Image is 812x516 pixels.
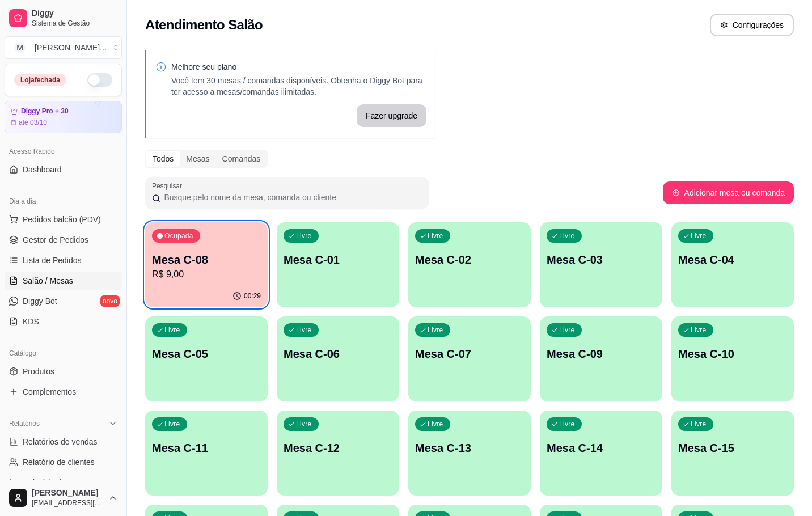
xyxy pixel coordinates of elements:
[296,420,312,429] p: Livre
[19,118,47,127] article: até 03/10
[32,488,104,498] span: [PERSON_NAME]
[146,151,180,167] div: Todos
[152,252,261,268] p: Mesa C-08
[23,234,88,246] span: Gestor de Pedidos
[171,61,426,73] p: Melhore seu plano
[23,316,39,327] span: KDS
[691,420,707,429] p: Livre
[678,346,787,362] p: Mesa C-10
[277,411,399,496] button: LivreMesa C-12
[559,231,575,240] p: Livre
[415,440,524,456] p: Mesa C-13
[171,75,426,98] p: Você tem 30 mesas / comandas disponíveis. Obtenha o Diggy Bot para ter acesso a mesas/comandas il...
[678,252,787,268] p: Mesa C-04
[5,292,122,310] a: Diggy Botnovo
[164,420,180,429] p: Livre
[5,142,122,160] div: Acesso Rápido
[5,192,122,210] div: Dia a dia
[32,19,117,28] span: Sistema de Gestão
[152,346,261,362] p: Mesa C-05
[23,275,73,286] span: Salão / Mesas
[160,192,422,203] input: Pesquisar
[559,325,575,335] p: Livre
[5,251,122,269] a: Lista de Pedidos
[216,151,267,167] div: Comandas
[415,346,524,362] p: Mesa C-07
[296,325,312,335] p: Livre
[408,222,531,307] button: LivreMesa C-02
[428,325,443,335] p: Livre
[145,16,263,34] h2: Atendimento Salão
[32,9,117,19] span: Diggy
[164,231,193,240] p: Ocupada
[5,210,122,229] button: Pedidos balcão (PDV)
[23,295,57,307] span: Diggy Bot
[23,214,101,225] span: Pedidos balcão (PDV)
[145,411,268,496] button: LivreMesa C-11
[5,5,122,32] a: DiggySistema de Gestão
[547,346,655,362] p: Mesa C-09
[152,440,261,456] p: Mesa C-11
[5,36,122,59] button: Select a team
[547,440,655,456] p: Mesa C-14
[428,420,443,429] p: Livre
[415,252,524,268] p: Mesa C-02
[9,419,40,428] span: Relatórios
[23,255,82,266] span: Lista de Pedidos
[296,231,312,240] p: Livre
[5,453,122,471] a: Relatório de clientes
[5,473,122,492] a: Relatório de mesas
[5,433,122,451] a: Relatórios de vendas
[710,14,794,36] button: Configurações
[5,272,122,290] a: Salão / Mesas
[408,316,531,401] button: LivreMesa C-07
[428,231,443,240] p: Livre
[540,316,662,401] button: LivreMesa C-09
[152,268,261,281] p: R$ 9,00
[14,74,66,86] div: Loja fechada
[284,346,392,362] p: Mesa C-06
[691,231,707,240] p: Livre
[35,42,107,53] div: [PERSON_NAME] ...
[164,325,180,335] p: Livre
[180,151,215,167] div: Mesas
[5,484,122,511] button: [PERSON_NAME][EMAIL_ADDRESS][DOMAIN_NAME]
[277,222,399,307] button: LivreMesa C-01
[23,436,98,447] span: Relatórios de vendas
[5,383,122,401] a: Complementos
[671,222,794,307] button: LivreMesa C-04
[540,411,662,496] button: LivreMesa C-14
[691,325,707,335] p: Livre
[357,104,426,127] button: Fazer upgrade
[671,411,794,496] button: LivreMesa C-15
[408,411,531,496] button: LivreMesa C-13
[540,222,662,307] button: LivreMesa C-03
[284,440,392,456] p: Mesa C-12
[5,312,122,331] a: KDS
[145,222,268,307] button: OcupadaMesa C-08R$ 9,0000:29
[5,344,122,362] div: Catálogo
[14,42,26,53] span: M
[145,316,268,401] button: LivreMesa C-05
[5,231,122,249] a: Gestor de Pedidos
[5,101,122,133] a: Diggy Pro + 30até 03/10
[663,181,794,204] button: Adicionar mesa ou comanda
[152,181,186,191] label: Pesquisar
[23,386,76,397] span: Complementos
[5,160,122,179] a: Dashboard
[23,477,91,488] span: Relatório de mesas
[23,366,54,377] span: Produtos
[284,252,392,268] p: Mesa C-01
[671,316,794,401] button: LivreMesa C-10
[21,107,69,116] article: Diggy Pro + 30
[678,440,787,456] p: Mesa C-15
[23,456,95,468] span: Relatório de clientes
[559,420,575,429] p: Livre
[5,362,122,380] a: Produtos
[23,164,62,175] span: Dashboard
[547,252,655,268] p: Mesa C-03
[277,316,399,401] button: LivreMesa C-06
[87,73,112,87] button: Alterar Status
[32,498,104,507] span: [EMAIL_ADDRESS][DOMAIN_NAME]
